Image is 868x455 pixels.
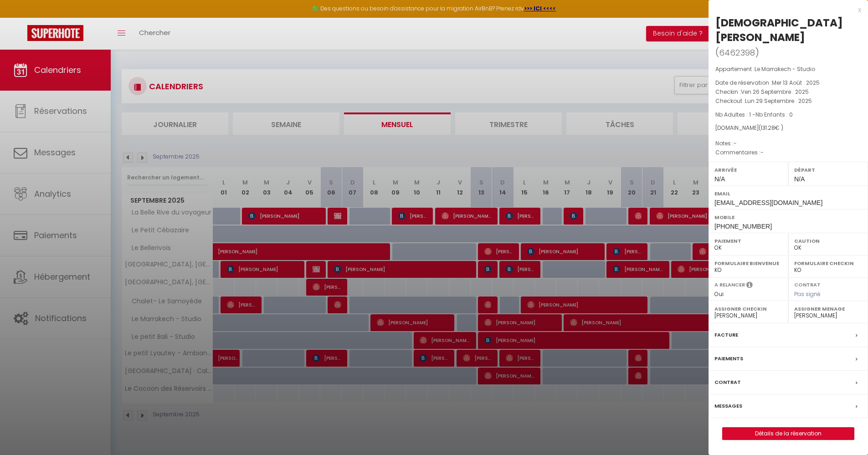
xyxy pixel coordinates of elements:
[755,65,815,73] span: Le Marrakech - Studio
[714,175,725,183] span: N/A
[715,87,861,97] p: Checkin :
[746,281,753,291] i: Sélectionner OUI si vous souhaiter envoyer les séquences de messages post-checkout
[714,304,782,313] label: Assigner Checkin
[714,378,741,387] label: Contrat
[794,175,805,183] span: N/A
[714,281,745,289] label: A relancer
[794,281,821,287] label: Contrat
[741,88,809,96] span: Ven 26 Septembre . 2025
[714,354,743,363] label: Paiements
[715,124,861,133] div: [DOMAIN_NAME]
[794,236,862,245] label: Caution
[794,290,821,298] span: Pas signé
[709,5,861,15] div: x
[719,47,755,58] span: 6462398
[760,148,764,156] span: -
[723,428,854,440] a: Détails de la réservation
[715,46,759,59] span: ( )
[715,65,861,74] p: Appartement :
[715,148,861,157] p: Commentaires :
[745,97,812,105] span: Lun 29 Septembre . 2025
[714,236,782,245] label: Paiement
[715,139,861,148] p: Notes :
[772,79,820,87] span: Mer 13 Août . 2025
[755,111,793,118] span: Nb Enfants : 0
[794,304,862,313] label: Assigner Menage
[715,78,861,87] p: Date de réservation :
[794,259,862,268] label: Formulaire Checkin
[714,330,738,340] label: Facture
[759,124,783,132] span: ( € )
[794,165,862,174] label: Départ
[714,189,862,198] label: Email
[714,223,772,230] span: [PHONE_NUMBER]
[714,165,782,174] label: Arrivée
[714,401,742,411] label: Messages
[715,111,793,118] span: Nb Adultes : 1 -
[734,139,737,147] span: -
[715,15,861,45] div: [DEMOGRAPHIC_DATA][PERSON_NAME]
[714,259,782,268] label: Formulaire Bienvenue
[714,213,862,222] label: Mobile
[715,97,861,106] p: Checkout :
[714,199,822,206] span: [EMAIL_ADDRESS][DOMAIN_NAME]
[722,427,854,440] button: Détails de la réservation
[761,124,775,132] span: 131.28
